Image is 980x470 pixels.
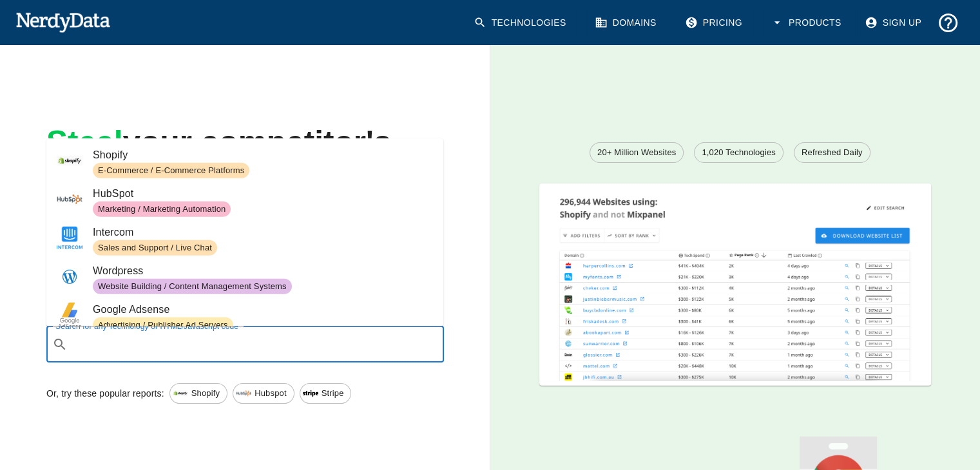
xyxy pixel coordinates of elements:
span: Google Adsense [93,302,433,317]
img: A screenshot of a report showing the total number of websites using Shopify [539,183,931,381]
a: Pricing [677,6,753,39]
span: Intercom [93,225,433,240]
a: Refreshed Daily [794,142,870,163]
a: 1,020 Technologies [694,142,783,163]
span: Shopify [93,147,433,163]
span: Marketing / Marketing Automation [93,203,231,216]
span: Advertising / Publisher Ad Servers [93,319,233,332]
span: Website Building / Content Management Systems [93,281,292,293]
p: Or, try these popular reports: [46,387,164,400]
span: Stripe [314,387,351,400]
button: Support and Documentation [932,6,965,39]
label: Search for any Technology or HTML/Javascript code [55,321,238,332]
a: Shopify [169,383,227,404]
span: Wordpress [93,263,433,279]
span: 20+ Million Websites [590,146,683,159]
span: E-Commerce / E-Commerce Platforms [93,165,249,177]
span: Refreshed Daily [794,146,870,159]
span: Shopify [184,387,227,400]
span: Steal [46,124,123,160]
a: Hubspot [233,383,294,404]
h1: your competitor's customer list. [46,124,444,199]
img: NerdyData.com [15,9,110,35]
button: Products [763,6,852,39]
span: Sales and Support / Live Chat [93,242,217,254]
a: 20+ Million Websites [590,142,684,163]
span: 1,020 Technologies [695,146,783,159]
a: Domains [587,6,667,39]
span: Hubspot [247,387,293,400]
a: Sign Up [857,6,932,39]
a: Technologies [466,6,577,39]
a: Stripe [300,383,352,404]
span: HubSpot [93,186,433,202]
